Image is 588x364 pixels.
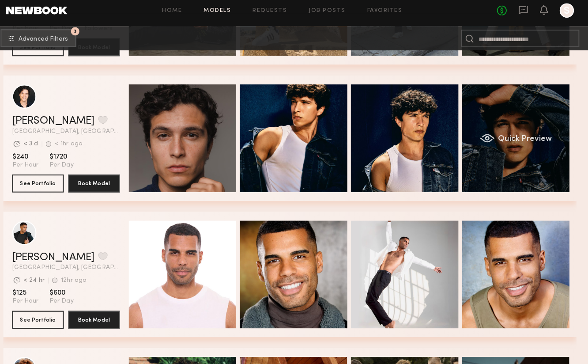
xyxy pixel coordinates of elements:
span: Quick Preview [499,138,552,146]
span: Per Day [57,298,81,306]
span: $125 [20,289,46,298]
span: [GEOGRAPHIC_DATA], [GEOGRAPHIC_DATA] [20,132,126,138]
span: $1720 [57,155,81,164]
a: Requests [257,13,291,19]
button: 3Advanced Filters [9,34,83,52]
a: [PERSON_NAME] [20,254,102,264]
span: Advanced Filters [26,41,75,47]
div: < 1hr ago [62,144,90,150]
a: Home [168,13,188,19]
span: Per Hour [20,164,46,172]
span: [GEOGRAPHIC_DATA], [GEOGRAPHIC_DATA] [20,266,126,272]
div: < 24 hr [31,278,52,284]
span: Per Hour [20,298,46,306]
a: S [560,8,574,23]
a: [PERSON_NAME] [20,119,102,130]
button: See Portfolio [20,177,71,195]
span: $240 [20,155,46,164]
span: Per Day [57,164,81,172]
button: Book Model [75,311,126,329]
a: Job Posts [313,13,349,19]
div: 12hr ago [68,278,94,284]
span: 3 [81,34,84,38]
button: Book Model [75,177,126,195]
button: See Portfolio [20,311,71,329]
a: Favorites [370,13,405,19]
div: < 3 d [31,144,46,150]
a: Models [209,13,236,19]
span: $600 [57,289,81,298]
